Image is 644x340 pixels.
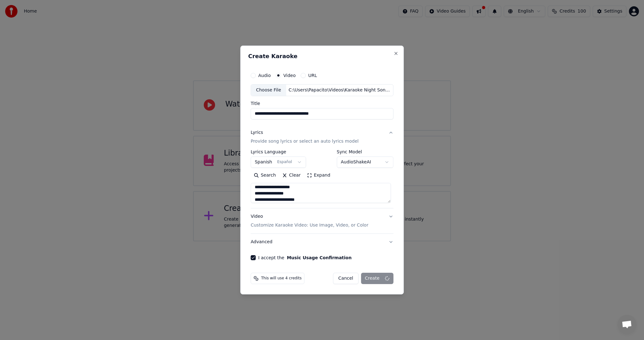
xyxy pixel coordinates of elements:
[258,73,271,78] label: Audio
[308,73,317,78] label: URL
[337,150,393,154] label: Sync Model
[279,170,304,180] button: Clear
[251,124,393,150] button: LyricsProvide song lyrics or select an auto lyrics model
[251,150,306,154] label: Lyrics Language
[251,85,286,96] div: Choose File
[251,222,368,228] p: Customize Karaoke Video: Use Image, Video, or Color
[286,87,393,93] div: C:\Users\Papacito\Videos\Karaoke Night Songs\MORE\[PERSON_NAME] - Perro Fiel (Official Video) ft....
[287,255,352,260] button: I accept the
[251,170,279,180] button: Search
[251,101,393,106] label: Title
[283,73,296,78] label: Video
[251,208,393,233] button: VideoCustomize Karaoke Video: Use Image, Video, or Color
[251,150,393,208] div: LyricsProvide song lyrics or select an auto lyrics model
[258,255,352,260] label: I accept the
[251,234,393,250] button: Advanced
[304,170,333,180] button: Expand
[261,276,302,281] span: This will use 4 credits
[251,138,358,145] p: Provide song lyrics or select an auto lyrics model
[251,213,368,228] div: Video
[333,273,358,284] button: Cancel
[251,129,263,136] div: Lyrics
[248,53,396,59] h2: Create Karaoke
